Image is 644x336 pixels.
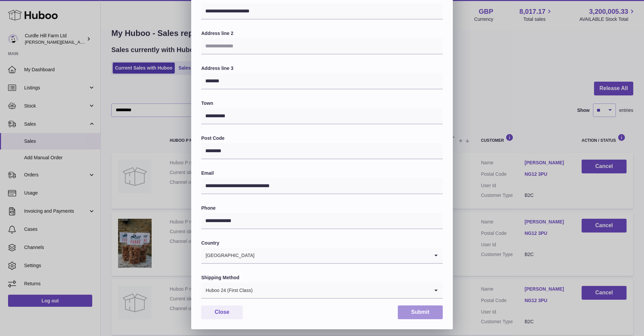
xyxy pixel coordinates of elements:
label: Address line 2 [201,30,443,37]
input: Search for option [255,248,429,263]
label: Country [201,240,443,246]
span: [GEOGRAPHIC_DATA] [201,248,255,263]
div: Search for option [201,283,443,299]
div: Search for option [201,248,443,264]
span: Huboo 24 (First Class) [201,283,253,298]
label: Post Code [201,135,443,141]
label: Town [201,100,443,107]
label: Address line 3 [201,65,443,72]
button: Close [201,305,243,319]
input: Search for option [253,283,429,298]
label: Shipping Method [201,275,443,281]
label: Phone [201,205,443,211]
button: Submit [398,305,443,319]
label: Email [201,170,443,176]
